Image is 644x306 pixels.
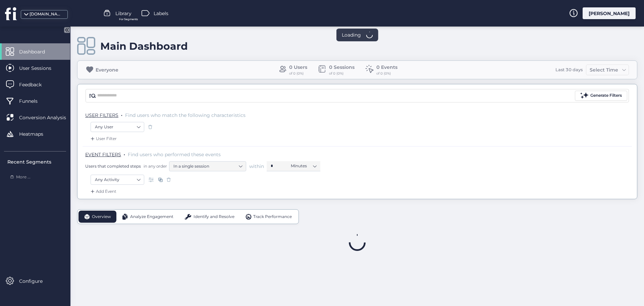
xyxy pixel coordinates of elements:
[89,135,117,142] div: User Filter
[590,92,622,99] div: Generate Filters
[342,31,361,39] span: Loading
[30,11,63,17] div: [DOMAIN_NAME]
[154,10,168,17] span: Labels
[19,64,61,72] span: User Sessions
[89,188,116,195] div: Add Event
[19,81,52,88] span: Feedback
[19,277,53,285] span: Configure
[194,214,234,220] span: Identify and Resolve
[130,214,173,220] span: Analyze Engagement
[128,151,221,158] span: Find users who performed these events
[19,97,48,105] span: Funnels
[19,114,76,121] span: Conversion Analysis
[124,150,125,157] span: .
[92,214,111,220] span: Overview
[7,158,66,166] div: Recent Segments
[575,91,627,101] button: Generate Filters
[121,111,122,118] span: .
[249,163,264,170] span: within
[583,7,636,19] div: [PERSON_NAME]
[125,112,246,118] span: Find users who match the following characteristics
[173,161,242,171] nz-select-item: In a single session
[142,163,167,169] span: in any order
[291,161,316,171] nz-select-item: Minutes
[115,10,131,17] span: Library
[85,112,118,118] span: USER FILTERS
[95,175,140,185] nz-select-item: Any Activity
[19,130,53,138] span: Heatmaps
[85,163,141,169] span: Users that completed steps
[95,122,140,132] nz-select-item: Any User
[19,48,55,55] span: Dashboard
[253,214,292,220] span: Track Performance
[119,17,138,21] span: For Segments
[100,40,188,52] div: Main Dashboard
[16,174,31,180] span: More ...
[85,151,121,158] span: EVENT FILTERS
